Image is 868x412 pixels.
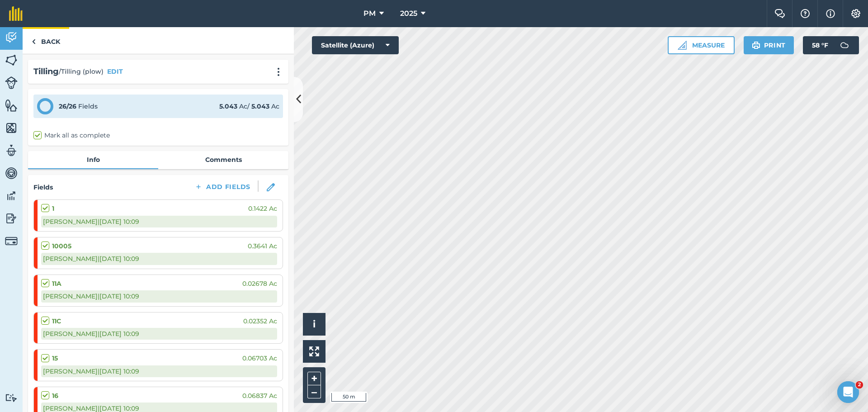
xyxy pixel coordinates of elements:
[812,36,828,54] span: 58 ° F
[52,241,71,251] strong: 10005
[243,316,277,326] span: 0.02352 Ac
[33,131,110,140] label: Mark all as complete
[5,393,18,402] img: svg+xml;base64,PD94bWwgdmVyc2lvbj0iMS4wIiBlbmNvZGluZz0idXRmLTgiPz4KPCEtLSBHZW5lcmF0b3I6IEFkb2JlIE...
[309,346,319,356] img: Four arrows, one pointing top left, one top right, one bottom right and the last bottom left
[242,391,277,401] span: 0.06837 Ac
[5,189,18,203] img: svg+xml;base64,PD94bWwgdmVyc2lvbj0iMS4wIiBlbmNvZGluZz0idXRmLTgiPz4KPCEtLSBHZW5lcmF0b3I6IEFkb2JlIE...
[5,166,18,180] img: svg+xml;base64,PD94bWwgdmVyc2lvbj0iMS4wIiBlbmNvZGluZz0idXRmLTgiPz4KPCEtLSBHZW5lcmF0b3I6IEFkb2JlIE...
[28,151,158,168] a: Info
[744,36,794,54] button: Print
[52,353,58,363] strong: 15
[33,65,59,78] h2: Tilling
[41,290,277,302] div: [PERSON_NAME] | [DATE] 10:09
[303,313,325,336] button: i
[837,381,859,403] iframe: Intercom live chat
[307,385,321,398] button: –
[41,328,277,340] div: [PERSON_NAME] | [DATE] 10:09
[107,66,123,76] button: EDIT
[5,144,18,157] img: svg+xml;base64,PD94bWwgdmVyc2lvbj0iMS4wIiBlbmNvZGluZz0idXRmLTgiPz4KPCEtLSBHZW5lcmF0b3I6IEFkb2JlIE...
[273,67,284,76] img: svg+xml;base64,PHN2ZyB4bWxucz0iaHR0cDovL3d3dy53My5vcmcvMjAwMC9zdmciIHdpZHRoPSIyMCIgaGVpZ2h0PSIyNC...
[242,279,277,289] span: 0.02678 Ac
[41,216,277,227] div: [PERSON_NAME] | [DATE] 10:09
[400,8,417,19] span: 2025
[678,41,687,50] img: Ruler icon
[5,31,18,44] img: svg+xml;base64,PD94bWwgdmVyc2lvbj0iMS4wIiBlbmNvZGluZz0idXRmLTgiPz4KPCEtLSBHZW5lcmF0b3I6IEFkb2JlIE...
[800,9,811,18] img: A question mark icon
[59,102,76,110] strong: 26 / 26
[41,365,277,377] div: [PERSON_NAME] | [DATE] 10:09
[5,212,18,225] img: svg+xml;base64,PD94bWwgdmVyc2lvbj0iMS4wIiBlbmNvZGluZz0idXRmLTgiPz4KPCEtLSBHZW5lcmF0b3I6IEFkb2JlIE...
[23,27,69,54] a: Back
[835,36,854,54] img: svg+xml;base64,PD94bWwgdmVyc2lvbj0iMS4wIiBlbmNvZGluZz0idXRmLTgiPz4KPCEtLSBHZW5lcmF0b3I6IEFkb2JlIE...
[59,101,98,111] div: Fields
[363,8,376,19] span: PM
[5,53,18,67] img: svg+xml;base64,PHN2ZyB4bWxucz0iaHR0cDovL3d3dy53My5vcmcvMjAwMC9zdmciIHdpZHRoPSI1NiIgaGVpZ2h0PSI2MC...
[219,101,279,111] div: Ac / Ac
[219,102,237,110] strong: 5.043
[774,9,785,18] img: Two speech bubbles overlapping with the left bubble in the forefront
[187,180,258,193] button: Add Fields
[5,76,18,89] img: svg+xml;base64,PD94bWwgdmVyc2lvbj0iMS4wIiBlbmNvZGluZz0idXRmLTgiPz4KPCEtLSBHZW5lcmF0b3I6IEFkb2JlIE...
[668,36,735,54] button: Measure
[312,36,399,54] button: Satellite (Azure)
[52,279,61,289] strong: 11A
[9,6,23,21] img: fieldmargin Logo
[59,66,104,76] span: / Tilling (plow)
[313,318,316,330] span: i
[251,102,269,110] strong: 5.043
[242,353,277,363] span: 0.06703 Ac
[41,253,277,265] div: [PERSON_NAME] | [DATE] 10:09
[248,241,277,251] span: 0.3641 Ac
[752,40,760,51] img: svg+xml;base64,PHN2ZyB4bWxucz0iaHR0cDovL3d3dy53My5vcmcvMjAwMC9zdmciIHdpZHRoPSIxOSIgaGVpZ2h0PSIyNC...
[856,381,863,388] span: 2
[5,99,18,112] img: svg+xml;base64,PHN2ZyB4bWxucz0iaHR0cDovL3d3dy53My5vcmcvMjAwMC9zdmciIHdpZHRoPSI1NiIgaGVpZ2h0PSI2MC...
[803,36,859,54] button: 58 °F
[32,36,36,47] img: svg+xml;base64,PHN2ZyB4bWxucz0iaHR0cDovL3d3dy53My5vcmcvMjAwMC9zdmciIHdpZHRoPSI5IiBoZWlnaHQ9IjI0Ii...
[5,121,18,135] img: svg+xml;base64,PHN2ZyB4bWxucz0iaHR0cDovL3d3dy53My5vcmcvMjAwMC9zdmciIHdpZHRoPSI1NiIgaGVpZ2h0PSI2MC...
[52,204,54,213] strong: 1
[52,391,58,401] strong: 16
[267,183,275,191] img: svg+xml;base64,PHN2ZyB3aWR0aD0iMTgiIGhlaWdodD0iMTgiIHZpZXdCb3g9IjAgMCAxOCAxOCIgZmlsbD0ibm9uZSIgeG...
[850,9,861,18] img: A cog icon
[33,182,53,192] h4: Fields
[307,372,321,385] button: +
[52,316,61,326] strong: 11C
[158,151,288,168] a: Comments
[248,204,277,213] span: 0.1422 Ac
[5,235,18,247] img: svg+xml;base64,PD94bWwgdmVyc2lvbj0iMS4wIiBlbmNvZGluZz0idXRmLTgiPz4KPCEtLSBHZW5lcmF0b3I6IEFkb2JlIE...
[826,8,835,19] img: svg+xml;base64,PHN2ZyB4bWxucz0iaHR0cDovL3d3dy53My5vcmcvMjAwMC9zdmciIHdpZHRoPSIxNyIgaGVpZ2h0PSIxNy...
